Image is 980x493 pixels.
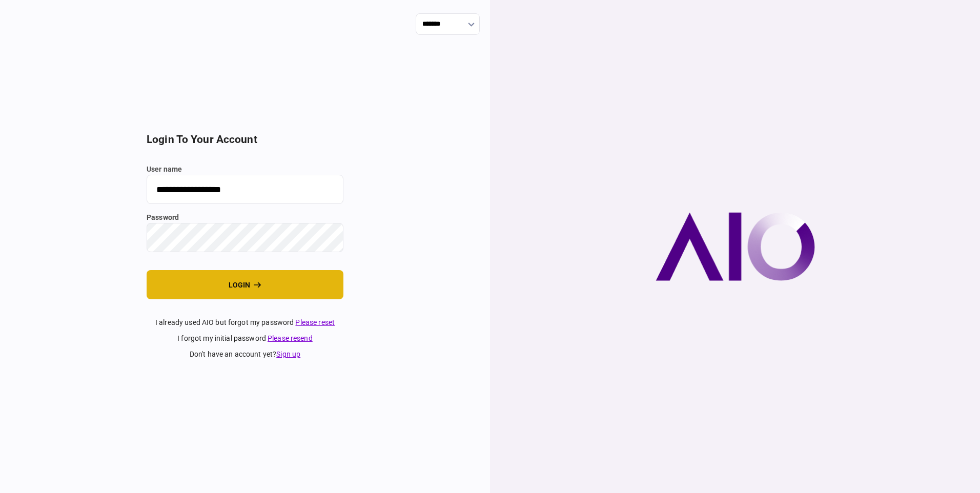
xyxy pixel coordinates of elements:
[147,349,343,360] div: don't have an account yet ?
[147,133,343,146] h2: login to your account
[276,350,300,358] a: Sign up
[147,164,343,175] label: user name
[147,270,343,299] button: login
[147,333,343,344] div: I forgot my initial password
[295,318,335,326] a: Please reset
[656,212,815,281] img: AIO company logo
[268,334,313,342] a: Please resend
[416,13,480,35] input: show language options
[147,212,343,223] label: password
[147,175,343,204] input: user name
[147,223,343,252] input: password
[147,317,343,328] div: I already used AIO but forgot my password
